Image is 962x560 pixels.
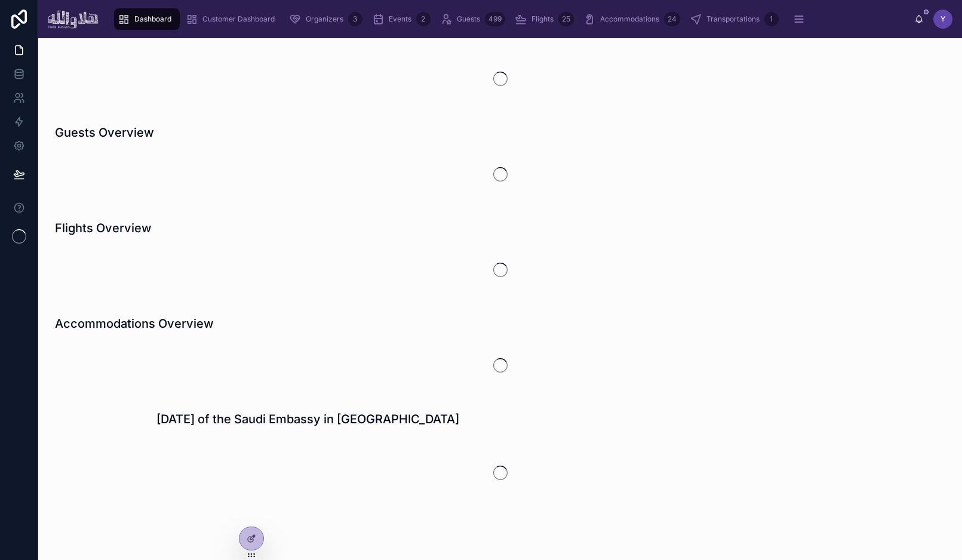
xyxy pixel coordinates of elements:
[600,14,659,24] span: Accommodations
[437,8,509,30] a: Guests499
[156,411,459,427] h1: [DATE] of the Saudi Embassy in [GEOGRAPHIC_DATA]
[511,8,577,30] a: Flights25
[389,14,411,24] span: Events
[114,8,180,30] a: Dashboard
[55,124,154,141] h1: Guests Overview
[580,8,684,30] a: Accommodations24
[686,8,782,30] a: Transportations1
[348,12,362,26] div: 3
[416,12,431,26] div: 2
[134,14,171,24] span: Dashboard
[285,8,366,30] a: Organizers3
[706,14,760,24] span: Transportations
[55,220,152,236] h1: Flights Overview
[306,14,343,24] span: Organizers
[368,8,434,30] a: Events2
[664,12,680,26] div: 24
[55,315,214,332] h1: Accommodations Overview
[485,12,505,26] div: 499
[531,14,554,24] span: Flights
[457,14,480,24] span: Guests
[558,12,574,26] div: 25
[108,6,914,32] div: scrollable content
[182,8,283,30] a: Customer Dashboard
[48,10,99,29] img: App logo
[764,12,779,26] div: 1
[202,14,275,24] span: Customer Dashboard
[941,14,945,24] span: Y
